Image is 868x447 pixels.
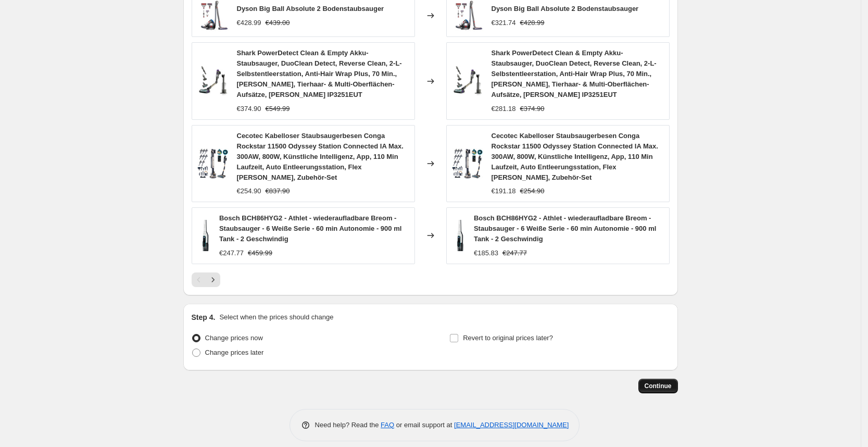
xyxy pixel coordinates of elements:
[452,66,483,97] img: 61K_ri8lZqL_80x.jpg
[192,272,220,287] nav: Pagination
[394,421,454,429] span: or email support at
[219,312,333,322] p: Select when the prices should change
[520,18,545,28] strike: €428.99
[492,104,516,114] div: €281.18
[492,186,516,196] div: €191.18
[266,186,290,196] strike: €837.90
[237,132,404,181] span: Cecotec Kabelloser Staubsaugerbesen Conga Rockstar 11500 Odyssey Station Connected IA Max. 300AW,...
[474,248,498,258] div: €185.83
[502,248,527,258] strike: €247.77
[219,248,244,258] div: €247.77
[452,220,466,251] img: 61oZ632PucL_80x.jpg
[197,66,229,97] img: 61K_ri8lZqL_80x.jpg
[205,334,263,342] span: Change prices now
[492,5,639,13] span: Dyson Big Ball Absolute 2 Bodenstaubsauger
[237,186,261,196] div: €254.90
[645,382,672,390] span: Continue
[197,220,211,251] img: 61oZ632PucL_80x.jpg
[315,421,381,429] span: Need help? Read the
[492,18,516,28] div: €321.74
[192,312,216,322] h2: Step 4.
[520,186,545,196] strike: €254.90
[237,18,261,28] div: €428.99
[237,104,261,114] div: €374.90
[492,132,658,181] span: Cecotec Kabelloser Staubsaugerbesen Conga Rockstar 11500 Odyssey Station Connected IA Max. 300AW,...
[266,104,290,114] strike: €549.99
[237,49,402,98] span: Shark PowerDetect Clean & Empty Akku-Staubsauger, DuoClean Detect, Reverse Clean, 2-L-Selbstentle...
[452,148,483,179] img: 71gFt1IKmiL_80x.jpg
[638,379,678,393] button: Continue
[237,5,384,13] span: Dyson Big Ball Absolute 2 Bodenstaubsauger
[206,272,220,287] button: Next
[219,214,401,243] span: Bosch BCH86HYG2 - Athlet - wiederaufladbare Breom -Staubsauger - 6 Weiße Serie - 60 min Autonomie...
[474,214,656,243] span: Bosch BCH86HYG2 - Athlet - wiederaufladbare Breom -Staubsauger - 6 Weiße Serie - 60 min Autonomie...
[248,248,272,258] strike: €459.99
[454,421,569,429] a: [EMAIL_ADDRESS][DOMAIN_NAME]
[463,334,553,342] span: Revert to original prices later?
[492,49,657,98] span: Shark PowerDetect Clean & Empty Akku-Staubsauger, DuoClean Detect, Reverse Clean, 2-L-Selbstentle...
[266,18,290,28] strike: €439.00
[205,349,264,356] span: Change prices later
[197,148,229,179] img: 71gFt1IKmiL_80x.jpg
[520,104,545,114] strike: €374.90
[381,421,394,429] a: FAQ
